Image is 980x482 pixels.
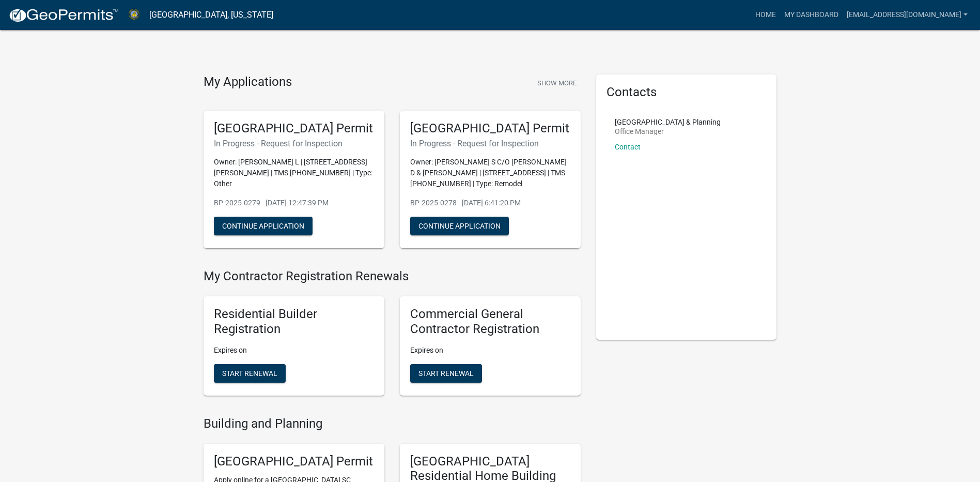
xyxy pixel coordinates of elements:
img: Abbeville County, South Carolina [127,8,141,22]
span: Start Renewal [418,369,474,377]
button: Show More [533,74,581,92]
a: Contact [615,143,641,151]
h6: In Progress - Request for Inspection [214,139,374,148]
p: Owner: [PERSON_NAME] S C/O [PERSON_NAME] D & [PERSON_NAME] | [STREET_ADDRESS] | TMS [PHONE_NUMBER... [410,157,570,189]
p: Office Manager [615,128,721,135]
p: Owner: [PERSON_NAME] L | [STREET_ADDRESS][PERSON_NAME] | TMS [PHONE_NUMBER] | Type: Other [214,157,374,189]
h5: [GEOGRAPHIC_DATA] Permit [214,454,374,469]
span: Start Renewal [222,369,277,377]
a: My Dashboard [780,5,843,25]
button: Continue Application [410,217,509,235]
h5: Residential Builder Registration [214,307,374,337]
p: [GEOGRAPHIC_DATA] & Planning [615,118,721,126]
h4: Building and Planning [204,416,581,431]
a: [GEOGRAPHIC_DATA], [US_STATE] [149,6,273,24]
p: Expires on [214,345,374,356]
a: [EMAIL_ADDRESS][DOMAIN_NAME] [843,5,972,25]
button: Start Renewal [214,364,286,383]
wm-registration-list-section: My Contractor Registration Renewals [204,269,581,403]
h4: My Contractor Registration Renewals [204,269,581,284]
h4: My Applications [204,74,292,90]
button: Start Renewal [410,364,482,383]
p: BP-2025-0278 - [DATE] 6:41:20 PM [410,198,570,208]
h5: Contacts [606,85,767,100]
a: Home [751,5,780,25]
h6: In Progress - Request for Inspection [410,139,570,148]
h5: [GEOGRAPHIC_DATA] Permit [410,121,570,136]
p: BP-2025-0279 - [DATE] 12:47:39 PM [214,198,374,208]
button: Continue Application [214,217,313,235]
h5: [GEOGRAPHIC_DATA] Permit [214,121,374,136]
p: Expires on [410,345,570,356]
h5: Commercial General Contractor Registration [410,307,570,337]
